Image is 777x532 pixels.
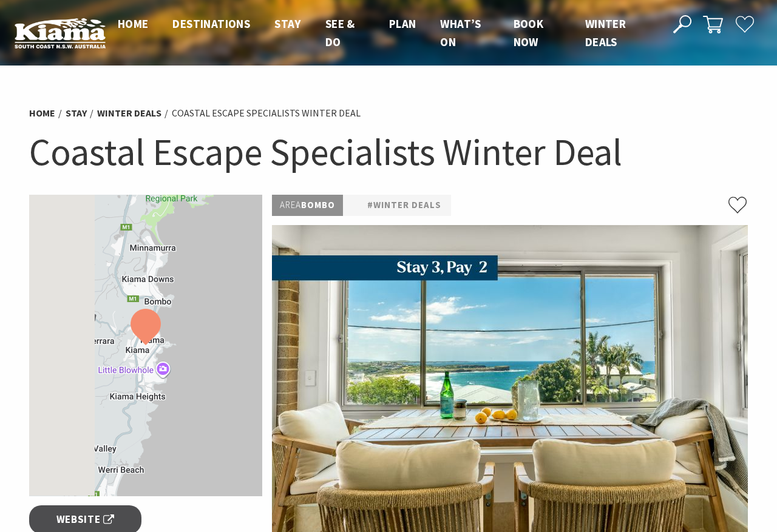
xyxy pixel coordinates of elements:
[367,198,441,213] a: #Winter Deals
[585,16,626,49] span: Winter Deals
[325,16,355,49] span: See & Do
[274,16,301,31] span: Stay
[29,127,748,177] h1: Coastal Escape Specialists Winter Deal
[389,16,416,31] span: Plan
[29,107,55,120] a: Home
[272,195,343,216] p: Bombo
[118,16,149,31] span: Home
[97,107,161,120] a: Winter Deals
[66,107,87,120] a: Stay
[280,199,301,210] span: Area
[106,15,660,52] nav: Main Menu
[440,16,481,49] span: What’s On
[172,106,361,121] li: Coastal Escape Specialists Winter Deal
[15,18,106,49] img: Kiama Logo
[514,16,544,49] span: Book now
[56,511,115,528] span: Website
[172,16,250,31] span: Destinations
